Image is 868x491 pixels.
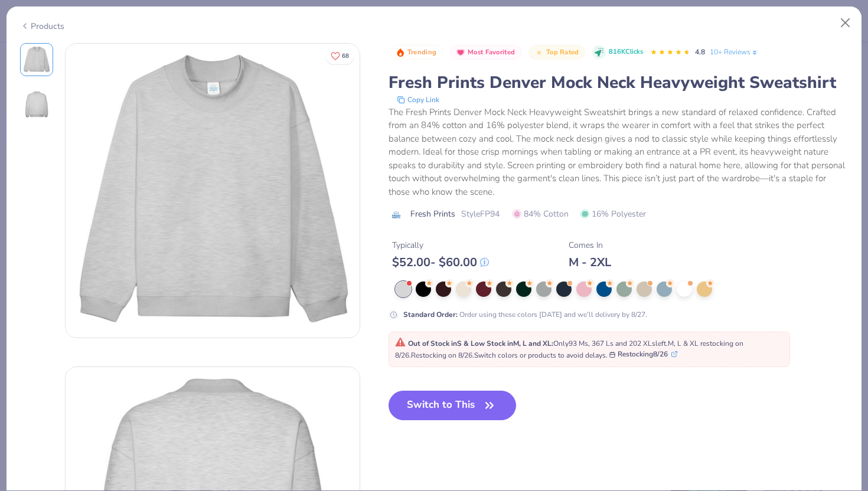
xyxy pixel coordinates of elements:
button: Badge Button [450,45,521,60]
img: brand logo [389,210,404,220]
div: 4.8 Stars [650,43,690,62]
img: Most Favorited sort [456,48,465,57]
span: Style FP94 [461,208,500,220]
span: Only 93 Ms, 367 Ls and 202 XLs left. M, L & XL restocking on 8/26. Restocking on 8/26. Switch col... [395,339,743,360]
span: 816K Clicks [609,47,643,57]
img: Top Rated sort [534,48,544,57]
strong: & Low Stock in M, L and XL : [464,339,553,348]
span: Most Favorited [468,49,515,55]
span: 84% Cotton [513,208,569,220]
span: Top Rated [546,49,579,55]
img: Trending sort [396,48,405,57]
button: Switch to This [389,391,517,420]
span: 16% Polyester [580,208,646,220]
div: Products [20,20,64,32]
a: 10+ Reviews [710,47,759,57]
span: 4.8 [695,47,705,57]
div: Fresh Prints Denver Mock Neck Heavyweight Sweatshirt [389,71,849,94]
img: Front [22,45,51,74]
button: Restocking8/26 [609,349,677,359]
div: Comes In [569,239,611,251]
div: Order using these colors [DATE] and we’ll delivery by 8/27. [403,309,647,320]
div: $ 52.00 - $ 60.00 [392,255,489,270]
span: Trending [407,49,436,55]
img: Front [66,44,360,338]
span: 68 [342,53,349,59]
button: Badge Button [390,45,443,60]
button: Badge Button [528,45,585,60]
button: copy to clipboard [393,94,443,106]
div: M - 2XL [569,255,611,270]
button: Like [325,47,354,64]
button: Close [834,12,857,34]
strong: Standard Order : [403,310,458,319]
div: The Fresh Prints Denver Mock Neck Heavyweight Sweatshirt brings a new standard of relaxed confide... [389,106,849,199]
strong: Out of Stock in S [408,339,464,348]
img: Back [22,90,51,119]
div: Typically [392,239,489,251]
span: Fresh Prints [410,208,455,220]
